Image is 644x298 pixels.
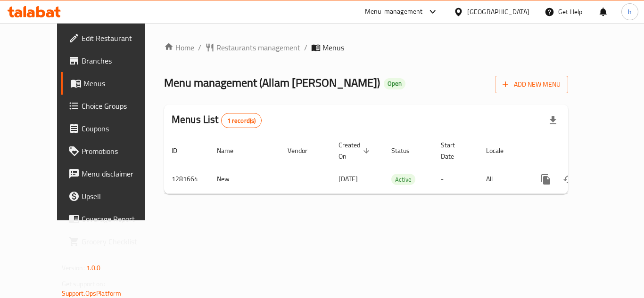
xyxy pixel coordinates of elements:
[82,213,157,225] span: Coverage Report
[61,117,165,140] a: Coupons
[82,145,157,157] span: Promotions
[61,27,165,49] a: Edit Restaurant
[61,95,165,117] a: Choice Groups
[339,173,358,185] span: [DATE]
[62,262,85,274] span: Version:
[527,137,633,165] th: Actions
[486,145,516,156] span: Locale
[391,174,415,185] span: Active
[339,139,372,162] span: Created On
[164,137,633,194] table: enhanced table
[322,42,344,53] span: Menus
[503,79,561,90] span: Add New Menu
[62,278,105,290] span: Get support on:
[82,55,157,66] span: Branches
[304,42,307,53] li: /
[433,165,479,193] td: -
[82,191,157,202] span: Upsell
[384,80,405,88] span: Open
[172,113,262,128] h2: Menus List
[82,123,157,134] span: Coupons
[628,7,632,17] span: h
[61,208,165,230] a: Coverage Report
[288,145,320,156] span: Vendor
[82,32,157,44] span: Edit Restaurant
[164,42,194,53] a: Home
[61,49,165,72] a: Branches
[221,113,262,128] div: Total records count
[222,116,262,125] span: 1 record(s)
[164,72,380,93] span: Menu management ( Allam [PERSON_NAME] )
[441,139,467,162] span: Start Date
[495,76,568,93] button: Add New Menu
[83,78,157,89] span: Menus
[467,7,529,17] div: [GEOGRAPHIC_DATA]
[61,230,165,253] a: Grocery Checklist
[391,145,422,156] span: Status
[82,168,157,179] span: Menu disclaimer
[391,174,415,185] div: Active
[209,165,280,193] td: New
[172,145,190,156] span: ID
[86,262,101,274] span: 1.0.0
[164,42,568,53] nav: breadcrumb
[479,165,527,193] td: All
[384,78,405,89] div: Open
[61,72,165,95] a: Menus
[82,236,157,247] span: Grocery Checklist
[557,168,580,191] button: Change Status
[164,165,209,193] td: 1281664
[365,6,423,17] div: Menu-management
[217,145,246,156] span: Name
[205,42,300,53] a: Restaurants management
[82,100,157,112] span: Choice Groups
[216,42,300,53] span: Restaurants management
[61,140,165,162] a: Promotions
[535,168,557,191] button: more
[542,109,564,132] div: Export file
[198,42,201,53] li: /
[61,162,165,185] a: Menu disclaimer
[61,185,165,208] a: Upsell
